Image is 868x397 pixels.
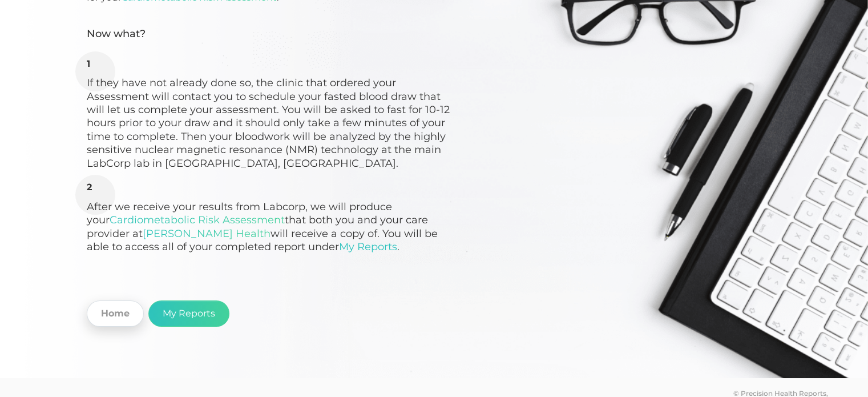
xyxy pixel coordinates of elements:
[143,227,271,240] span: [PERSON_NAME] Health
[110,214,285,226] span: Cardiometabolic Risk Assessment
[87,300,144,327] a: Home
[339,240,397,253] a: My Reports
[87,58,452,171] li: If they have not already done so, the clinic that ordered your Assessment will contact you to sch...
[148,300,229,327] a: My Reports
[87,28,452,49] h5: Now what?
[87,182,452,254] li: After we receive your results from Labcorp, we will produce your that both you and your care prov...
